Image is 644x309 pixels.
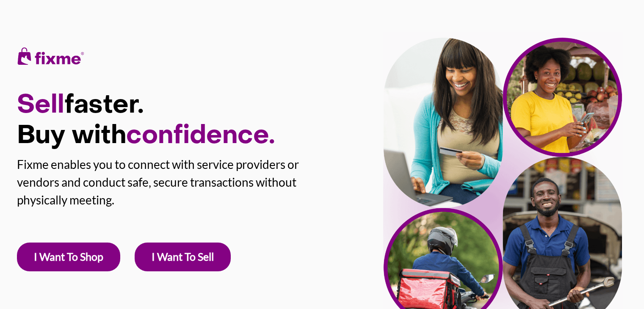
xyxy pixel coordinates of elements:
p: Fixme enables you to connect with service providers or vendors and conduct safe, secure transacti... [17,155,354,209]
span: confidence. [126,124,275,149]
span: Sell [17,94,64,119]
a: I Want To Shop [17,243,120,271]
a: I Want To Sell [135,243,231,271]
h1: faster. Buy with [17,91,354,152]
img: fixme-logo.png [17,47,85,66]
